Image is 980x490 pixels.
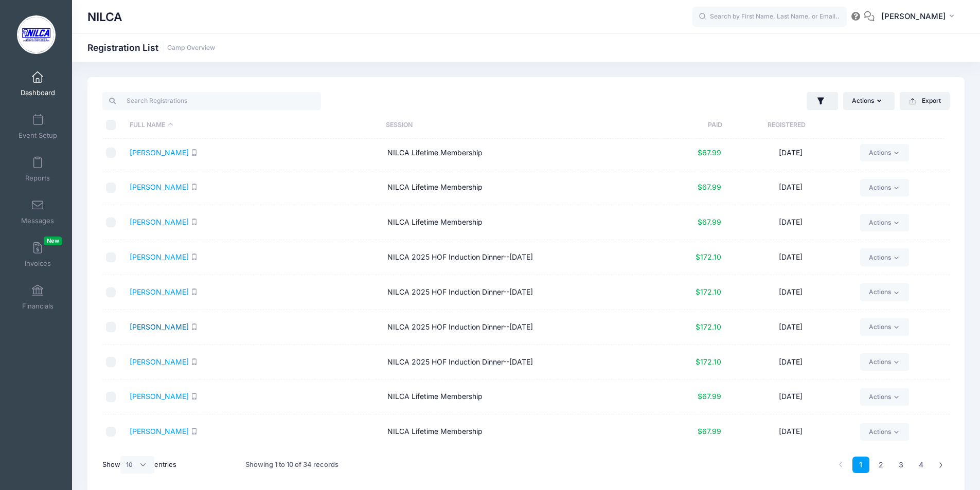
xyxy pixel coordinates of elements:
a: [PERSON_NAME] [130,217,189,226]
td: [DATE] [726,275,856,310]
input: Search Registrations [102,92,321,110]
span: New [44,237,62,245]
a: [PERSON_NAME] [130,392,189,401]
span: Financials [22,302,54,311]
a: Actions [860,283,909,301]
td: [DATE] [726,170,856,205]
span: $172.10 [696,287,721,296]
a: [PERSON_NAME] [130,183,189,191]
a: Dashboard [13,66,62,102]
a: [PERSON_NAME] [130,287,189,296]
i: SMS enabled [191,323,198,330]
span: Event Setup [19,131,57,140]
th: Full Name: activate to sort column descending [124,112,381,139]
i: SMS enabled [191,219,198,225]
span: $67.99 [698,217,721,226]
td: [DATE] [726,136,856,171]
span: Invoices [25,259,51,268]
td: [DATE] [726,310,856,345]
a: 1 [852,457,869,474]
td: NILCA Lifetime Membership [382,414,640,449]
a: Actions [860,388,909,406]
span: $67.99 [698,183,721,191]
a: Reports [13,151,62,187]
button: Actions [843,92,895,110]
span: Reports [25,174,50,183]
a: Actions [860,214,909,231]
i: SMS enabled [191,428,198,434]
span: Dashboard [21,88,55,97]
td: [DATE] [726,379,856,414]
a: Actions [860,423,909,441]
td: NILCA Lifetime Membership [382,205,640,240]
label: Show entries [102,456,176,474]
button: Export [900,92,950,110]
input: Search by First Name, Last Name, or Email... [692,7,847,27]
a: [PERSON_NAME] [130,322,189,331]
a: 3 [893,457,910,474]
td: NILCA 2025 HOF Induction Dinner--[DATE] [382,240,640,275]
i: SMS enabled [191,253,198,260]
td: [DATE] [726,240,856,275]
a: InvoicesNew [13,237,62,273]
a: Actions [860,353,909,371]
a: [PERSON_NAME] [130,148,189,157]
th: Registered: activate to sort column ascending [722,112,850,139]
span: Messages [21,216,54,225]
span: $67.99 [698,148,721,157]
a: Messages [13,194,62,230]
span: $67.99 [698,392,721,401]
th: Session: activate to sort column ascending [381,112,637,139]
span: $172.10 [696,252,721,261]
a: [PERSON_NAME] [130,427,189,435]
td: NILCA 2025 HOF Induction Dinner--[DATE] [382,310,640,345]
div: Showing 1 to 10 of 34 records [245,453,338,477]
td: NILCA 2025 HOF Induction Dinner--[DATE] [382,345,640,380]
a: 4 [913,457,930,474]
h1: NILCA [87,5,122,29]
td: NILCA 2025 HOF Induction Dinner--[DATE] [382,275,640,310]
td: [DATE] [726,414,856,449]
img: NILCA [17,15,56,54]
i: SMS enabled [191,149,198,156]
td: NILCA Lifetime Membership [382,136,640,171]
i: SMS enabled [191,358,198,365]
a: Actions [860,179,909,196]
a: Financials [13,279,62,315]
span: $172.10 [696,357,721,366]
select: Showentries [120,456,154,474]
a: [PERSON_NAME] [130,252,189,261]
i: SMS enabled [191,288,198,295]
span: $172.10 [696,322,721,331]
a: Actions [860,318,909,336]
td: [DATE] [726,205,856,240]
td: NILCA Lifetime Membership [382,379,640,414]
th: Paid: activate to sort column ascending [637,112,722,139]
i: SMS enabled [191,184,198,190]
a: Camp Overview [167,44,215,52]
span: [PERSON_NAME] [881,11,946,22]
a: [PERSON_NAME] [130,357,189,366]
a: Actions [860,248,909,266]
i: SMS enabled [191,393,198,400]
span: $67.99 [698,427,721,435]
a: Actions [860,144,909,161]
td: NILCA Lifetime Membership [382,170,640,205]
a: Event Setup [13,108,62,144]
a: 2 [872,457,889,474]
td: [DATE] [726,345,856,380]
h1: Registration List [87,42,215,53]
button: [PERSON_NAME] [875,5,965,29]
